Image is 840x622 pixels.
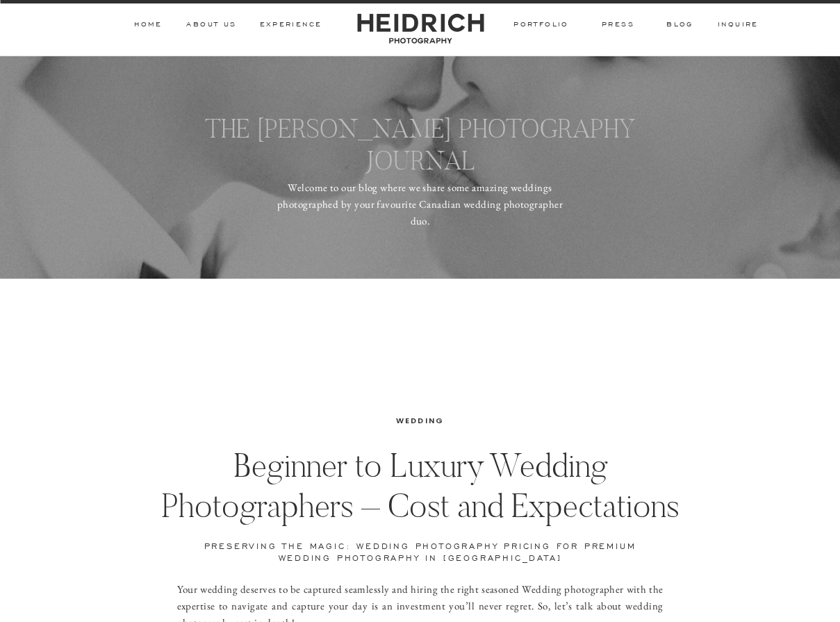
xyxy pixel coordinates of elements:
a: PRESS [600,19,636,32]
h1: Beginner to Luxury Wedding Photographers – Cost and Expectations [150,445,691,525]
a: ABOUT Us [183,19,240,32]
h2: Preserving the Magic: Wedding Photography Pricing for Premium Wedding Photography in [GEOGRAPHIC_... [177,541,664,564]
h3: THE [PERSON_NAME] PHOTOGRAPHY JOURNAL [159,113,682,183]
a: PORTFOLIO [513,19,570,32]
p: Welcome to our blog where we share some amazing weddings photographed by your favourite Canadian ... [269,179,572,236]
a: Wedding [396,415,444,426]
a: inquire [715,19,762,32]
a: BLOG [666,19,695,32]
a: HOME [134,19,163,32]
a: Experience [257,19,325,32]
